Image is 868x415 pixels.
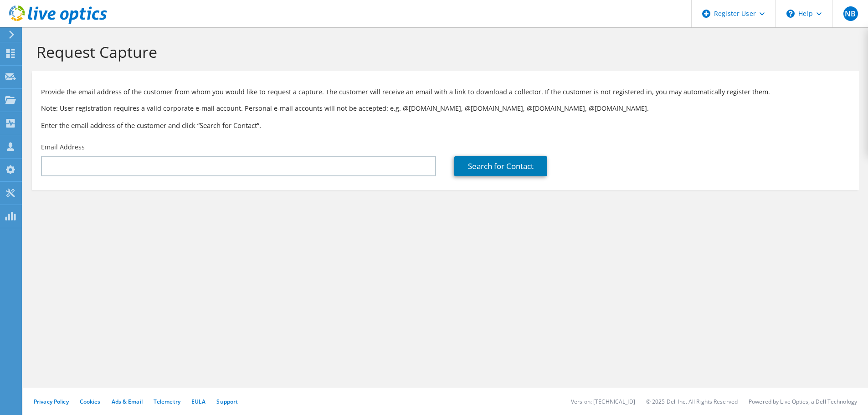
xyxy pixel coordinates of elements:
[41,87,850,97] p: Provide the email address of the customer from whom you would like to request a capture. The cust...
[191,398,205,405] a: EULA
[216,398,238,405] a: Support
[80,398,101,405] a: Cookies
[454,156,547,176] a: Search for Contact
[41,120,850,130] h3: Enter the email address of the customer and click “Search for Contact”.
[843,6,858,21] span: NB
[41,143,85,152] label: Email Address
[786,10,795,18] svg: \n
[112,398,143,405] a: Ads & Email
[36,42,850,61] h1: Request Capture
[154,398,180,405] a: Telemetry
[34,398,69,405] a: Privacy Policy
[571,398,635,405] li: Version: [TECHNICAL_ID]
[41,103,850,113] p: Note: User registration requires a valid corporate e-mail account. Personal e-mail accounts will ...
[646,398,738,405] li: © 2025 Dell Inc. All Rights Reserved
[749,398,857,405] li: Powered by Live Optics, a Dell Technology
